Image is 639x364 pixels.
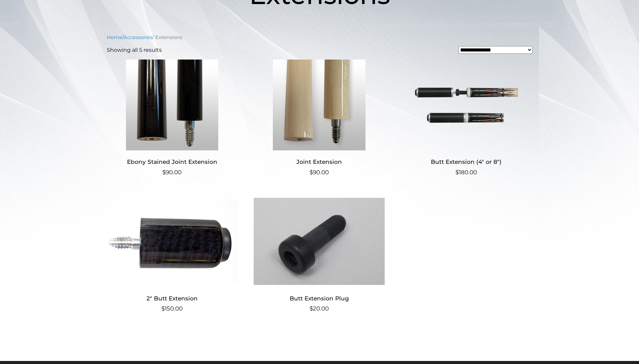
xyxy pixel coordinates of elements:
img: Butt Extension Plug [254,196,385,287]
img: Joint Extension [254,60,385,150]
bdi: 90.00 [162,169,182,176]
a: Butt Extension (4″ or 8″) $180.00 [401,60,532,177]
h2: 2″ Butt Extension [107,292,238,304]
bdi: 90.00 [310,169,329,176]
span: $ [310,305,313,312]
select: Shop order [458,46,533,54]
bdi: 180.00 [455,169,477,176]
h2: Butt Extension Plug [254,292,385,304]
a: Ebony Stained Joint Extension $90.00 [107,60,238,177]
img: Ebony Stained Joint Extension [107,60,238,150]
span: $ [161,305,165,312]
span: $ [310,169,313,176]
a: Butt Extension Plug $20.00 [254,196,385,313]
h2: Ebony Stained Joint Extension [107,156,238,168]
a: Home [107,34,122,40]
span: $ [162,169,166,176]
a: Joint Extension $90.00 [254,60,385,177]
span: $ [455,169,459,176]
nav: Breadcrumb [107,34,533,41]
img: 2" Butt Extension [107,196,238,287]
a: Accessories [124,34,152,40]
bdi: 20.00 [310,305,329,312]
a: 2″ Butt Extension $150.00 [107,196,238,313]
h2: Joint Extension [254,156,385,168]
h2: Butt Extension (4″ or 8″) [401,156,532,168]
bdi: 150.00 [161,305,183,312]
p: Showing all 5 results [107,46,162,54]
img: Butt Extension (4" or 8") [401,60,532,150]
